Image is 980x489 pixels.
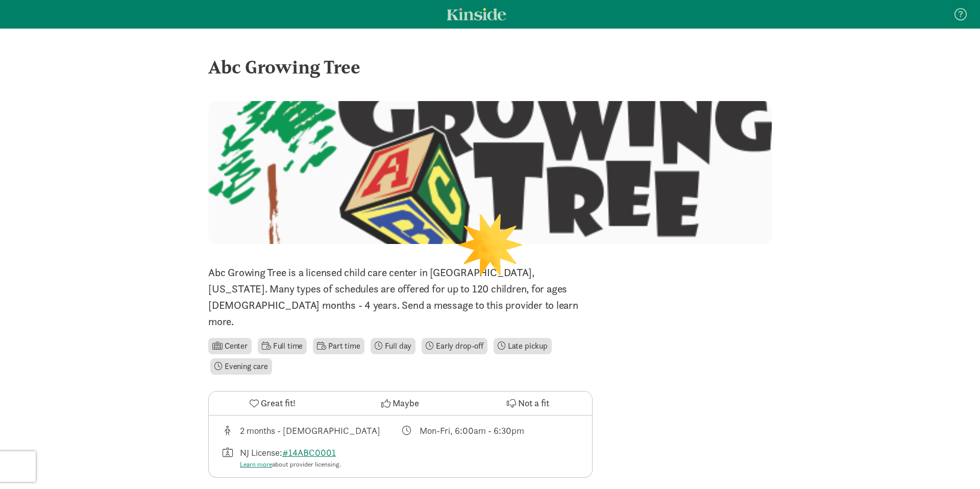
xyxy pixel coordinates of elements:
div: Mon-Fri, 6:00am - 6:30pm [420,424,524,437]
li: Early drop-off [422,338,487,354]
div: Class schedule [401,424,580,437]
div: NJ License: [240,446,341,470]
a: Learn more [240,460,272,469]
button: Not a fit [464,392,592,415]
a: Kinside [447,8,506,20]
li: Full day [371,338,416,354]
span: Not a fit [518,396,549,410]
span: Maybe [393,396,419,410]
div: Abc Growing Tree [208,53,772,81]
li: Evening care [210,358,272,375]
p: Abc Growing Tree is a licensed child care center in [GEOGRAPHIC_DATA], [US_STATE]. Many types of ... [208,264,593,330]
button: Great fit! [209,392,336,415]
li: Center [208,338,252,354]
div: about provider licensing. [240,459,341,470]
a: #14ABC0001 [282,447,336,458]
button: Maybe [336,392,464,415]
div: 2 months - [DEMOGRAPHIC_DATA] [240,424,380,437]
span: Great fit! [261,396,296,410]
div: License number [221,446,401,470]
li: Late pickup [494,338,552,354]
div: Age range for children that this provider cares for [221,424,401,437]
li: Part time [313,338,364,354]
li: Full time [258,338,307,354]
